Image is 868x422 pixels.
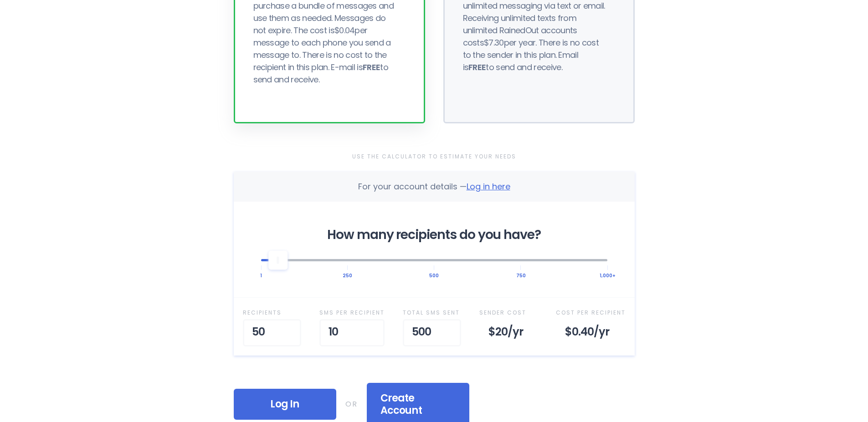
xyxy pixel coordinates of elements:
[319,319,385,346] div: 10
[243,319,301,346] div: 50
[380,392,456,417] span: Create Account
[234,151,635,163] div: Use the Calculator to Estimate Your Needs
[467,181,510,192] span: Log in here
[234,389,336,420] div: Log In
[556,307,626,319] div: Cost Per Recipient
[479,319,538,346] div: $20 /yr
[243,307,301,319] div: Recipient s
[479,307,538,319] div: Sender Cost
[261,229,607,241] div: How many recipients do you have?
[556,319,626,346] div: $0.40 /yr
[319,307,385,319] div: SMS per Recipient
[403,307,461,319] div: Total SMS Sent
[358,181,510,193] div: For your account details —
[247,398,323,411] span: Log In
[363,61,380,73] b: FREE
[345,398,358,410] div: OR
[468,61,486,73] b: FREE
[403,319,461,346] div: 500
